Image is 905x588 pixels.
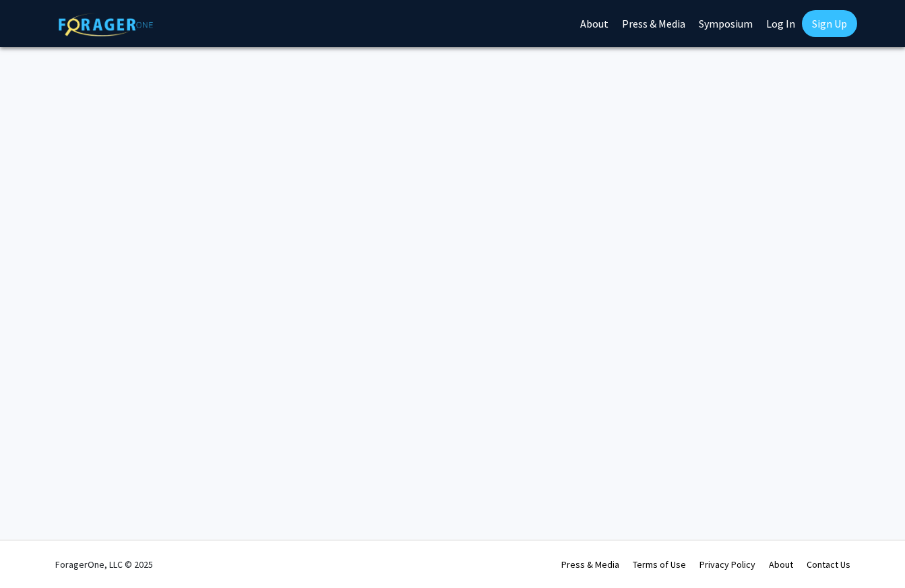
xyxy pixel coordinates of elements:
[633,558,686,570] a: Terms of Use
[59,13,153,36] img: ForagerOne Logo
[561,558,619,570] a: Press & Media
[769,558,793,570] a: About
[802,10,857,37] a: Sign Up
[807,558,850,570] a: Contact Us
[55,541,153,588] div: ForagerOne, LLC © 2025
[699,558,755,570] a: Privacy Policy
